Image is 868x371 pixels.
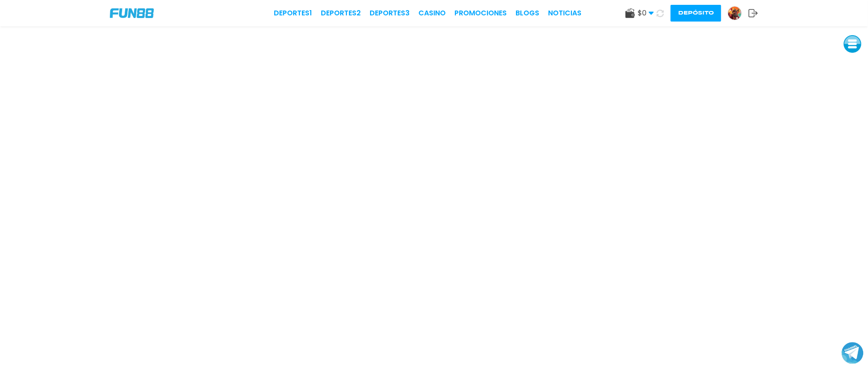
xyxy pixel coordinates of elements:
[548,8,581,18] a: NOTICIAS
[321,8,361,18] a: Deportes2
[516,8,539,18] a: BLOGS
[274,8,312,18] a: Deportes1
[638,8,654,18] span: $ 0
[418,8,446,18] a: CASINO
[110,8,154,18] img: Company Logo
[370,8,410,18] a: Deportes3
[728,6,748,20] a: Avatar
[842,342,864,364] button: Join telegram channel
[454,8,507,18] a: Promociones
[728,7,741,20] img: Avatar
[671,5,721,22] button: Depósito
